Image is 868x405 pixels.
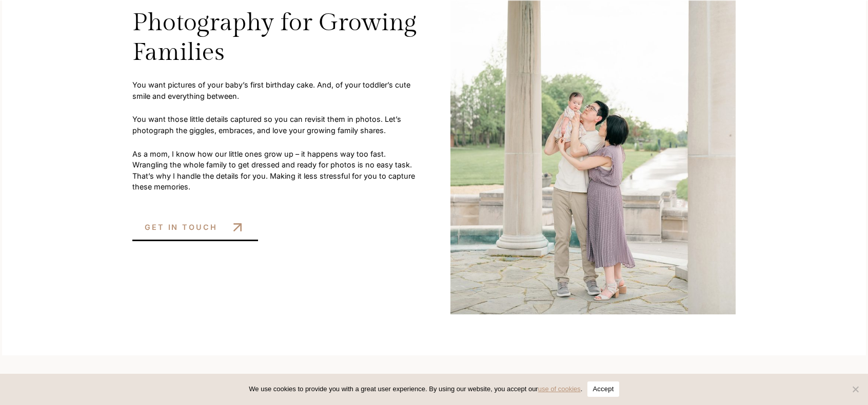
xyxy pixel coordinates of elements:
[538,385,581,393] a: use of cookies
[132,217,258,241] a: GET IN TOUCH
[132,114,418,136] p: You want those little details captured so you can revisit them in photos. Let’s photograph the gi...
[145,221,218,233] span: GET IN TOUCH
[850,384,860,394] span: No
[132,148,418,193] p: As a mom, I know how our little ones grow up – it happens way too fast. Wrangling the whole famil...
[249,384,582,394] span: We use cookies to provide you with a great user experience. By using our website, you accept our .
[132,8,418,67] h2: Photography for Growing Families
[132,79,418,101] p: You want pictures of your baby’s first birthday cake. And, of your toddler’s cute smile and every...
[587,381,619,397] button: Accept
